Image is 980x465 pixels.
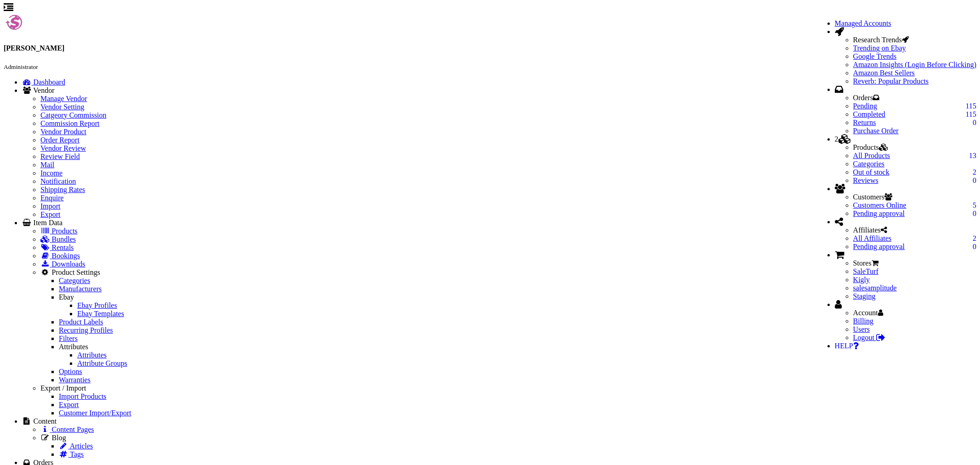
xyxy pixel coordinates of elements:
[40,202,61,210] a: Import
[973,234,976,243] span: 2
[853,292,876,300] a: Staging
[40,194,64,202] a: Enquire
[40,252,80,260] a: Bookings
[853,325,870,333] a: Users
[59,326,113,334] a: Recurring Profiles
[52,434,66,442] span: Blog
[40,210,61,218] a: Export
[77,359,127,367] a: Attribute Groups
[59,442,93,450] a: Articles
[973,243,976,251] span: 0
[70,442,93,450] span: Articles
[853,152,890,159] a: 13All Products
[966,102,976,110] span: 115
[40,136,79,144] a: Order Report
[40,169,62,177] a: Income
[853,309,976,317] li: Account
[40,144,86,152] a: Vendor Review
[40,103,85,111] a: Vendor Setting
[973,176,976,185] span: 0
[835,342,853,350] span: HELP
[4,44,976,52] h4: [PERSON_NAME]
[40,244,74,251] a: Rentals
[59,318,103,326] a: Product Labels
[34,219,63,227] span: Item Data
[973,168,976,176] span: 2
[853,52,976,61] a: Google Trends
[52,235,76,243] span: Bundles
[853,69,976,77] a: Amazon Best Sellers
[853,44,976,52] a: Trending on Ebay
[33,86,54,94] span: Vendor
[59,277,90,284] a: Categories
[966,110,976,119] span: 115
[853,119,876,126] a: 0Returns
[40,95,87,102] a: Manage Vendor
[59,335,78,342] a: Filters
[853,36,976,44] li: Research Trends
[40,235,76,243] a: Bundles
[835,19,891,27] a: Managed Accounts
[853,234,892,242] a: 2All Affiliates
[70,450,84,458] span: Tags
[77,301,117,309] a: Ebay Profiles
[853,334,874,341] span: Logout
[59,409,131,417] a: Customer Import/Export
[4,63,38,70] small: Administrator
[59,343,88,351] a: Attributes
[40,119,99,127] a: Commission Report
[59,285,102,293] a: Manufacturers
[40,186,85,193] a: Shipping Rates
[853,317,873,325] a: Billing
[853,127,899,135] a: Purchase Order
[59,293,74,301] a: Ebay
[853,102,976,110] a: 115Pending
[853,143,976,152] li: Products
[853,243,905,250] a: 0Pending approval
[59,450,84,458] a: Tags
[52,227,78,235] span: Products
[969,152,976,160] span: 13
[853,168,889,176] a: 2Out of stock
[40,153,80,160] a: Review Field
[40,384,86,392] a: Export / Import
[59,368,82,375] a: Options
[59,392,107,400] a: Import Products
[59,401,79,408] a: Export
[52,260,85,268] span: Downloads
[853,342,859,350] a: HELP
[4,12,24,33] img: joshlucio05
[973,119,976,127] span: 0
[853,276,870,284] a: Kigly
[973,201,976,210] span: 5
[52,268,100,276] span: Product Settings
[52,425,94,433] span: Content Pages
[853,210,905,217] a: 0Pending approval
[34,78,65,86] span: Dashboard
[853,284,897,292] a: salesamplitude
[40,260,85,268] a: Downloads
[40,425,94,433] a: Content Pages
[853,176,878,184] a: 0Reviews
[34,417,57,425] span: Content
[853,110,885,118] a: 115Completed
[40,128,86,136] a: Vendor Product
[853,77,976,85] a: Reverb: Popular Products
[973,210,976,218] span: 0
[853,334,885,341] a: Logout
[52,252,80,260] span: Bookings
[853,226,976,234] li: Affiliates
[853,267,878,275] a: SaleTurf
[853,160,884,168] a: Categories
[40,111,107,119] a: Catgeory Commission
[59,376,91,384] a: Warranties
[853,259,976,267] li: Stores
[853,94,976,102] li: Orders
[40,227,78,235] a: Products
[853,193,976,201] li: Customers
[835,135,838,143] span: 2
[77,351,107,359] a: Attributes
[52,244,74,251] span: Rentals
